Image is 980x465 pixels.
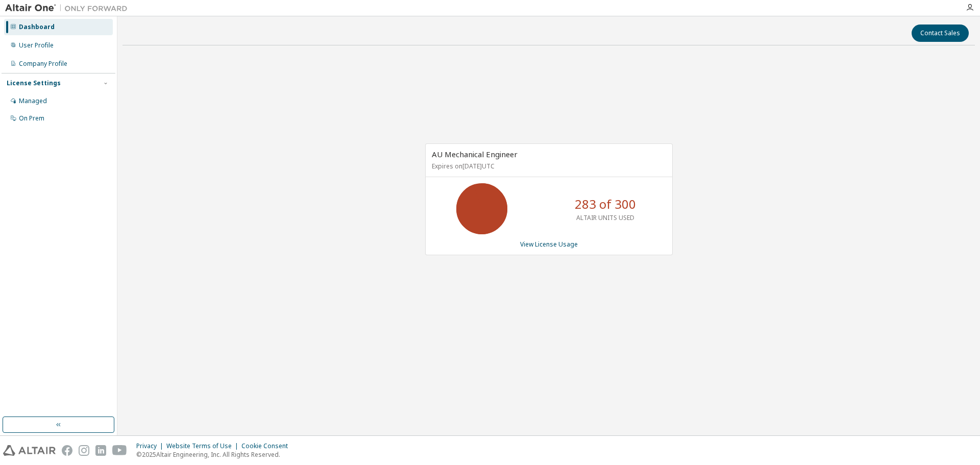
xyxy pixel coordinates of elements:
img: linkedin.svg [95,445,106,456]
div: Company Profile [19,60,67,68]
img: instagram.svg [79,445,89,456]
img: Altair One [5,3,133,13]
p: Expires on [DATE] UTC [432,162,664,170]
button: Contact Sales [912,25,969,42]
div: License Settings [7,79,61,87]
span: AU Mechanical Engineer [432,149,518,159]
img: facebook.svg [62,445,72,456]
div: Dashboard [19,23,55,31]
img: altair_logo.svg [3,445,56,456]
div: Managed [19,97,47,105]
img: youtube.svg [112,445,127,456]
p: 283 of 300 [575,195,636,213]
div: Privacy [136,442,166,450]
div: Website Terms of Use [166,442,241,450]
a: View License Usage [520,240,578,249]
div: User Profile [19,41,54,50]
div: Cookie Consent [241,442,294,450]
div: On Prem [19,114,44,123]
p: ALTAIR UNITS USED [576,213,634,222]
p: © 2025 Altair Engineering, Inc. All Rights Reserved. [136,450,294,459]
